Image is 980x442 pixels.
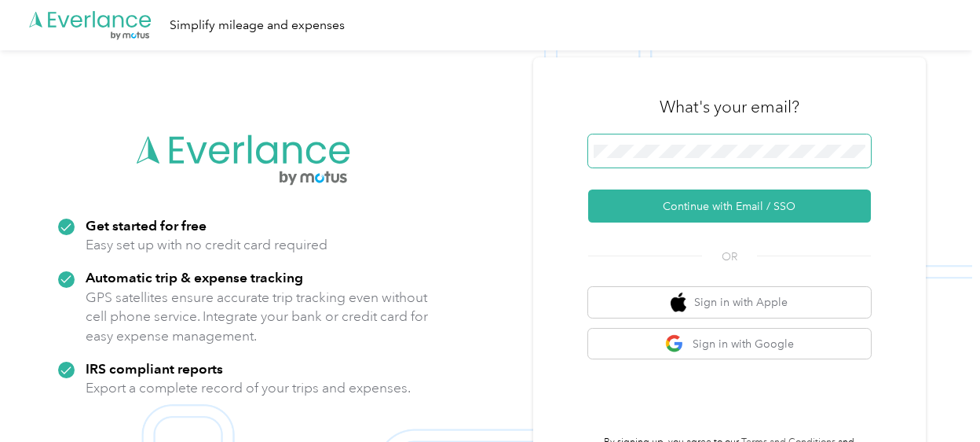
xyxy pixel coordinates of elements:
strong: Automatic trip & expense tracking [86,269,303,285]
button: apple logoSign in with Apple [588,287,871,318]
h3: What's your email? [660,96,799,118]
span: OR [702,249,757,265]
p: Export a complete record of your trips and expenses. [86,378,411,398]
strong: IRS compliant reports [86,360,223,377]
img: apple logo [671,293,686,312]
p: GPS satellites ensure accurate trip tracking even without cell phone service. Integrate your bank... [86,288,429,346]
button: Continue with Email / SSO [588,190,871,223]
div: Simplify mileage and expenses [170,16,345,35]
strong: Get started for free [86,217,207,234]
p: Easy set up with no credit card required [86,235,327,255]
img: google logo [665,334,685,354]
button: google logoSign in with Google [588,329,871,359]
